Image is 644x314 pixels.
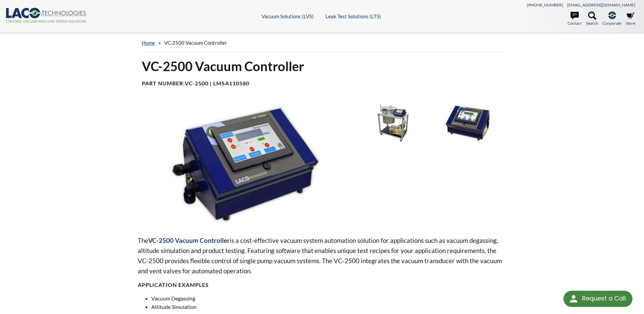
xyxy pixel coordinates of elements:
[142,40,155,46] a: home
[142,33,503,53] div: »
[148,236,230,244] strong: VC-2500 Vacuum Controller
[527,2,563,7] a: [PHONE_NUMBER]
[138,235,507,276] p: The is a cost-effective vacuum system automation solution for applications such as vacuum degassi...
[185,80,249,86] b: VC-2500 | LMSA110580
[164,40,227,46] span: VC-2500 Vacuum Controller
[142,80,503,87] h4: Part Number:
[262,13,314,19] a: Vacuum Solutions (LVS)
[603,20,621,26] span: Corporate
[586,12,598,26] a: Search
[567,2,635,7] a: [EMAIL_ADDRESS][DOMAIN_NAME]
[563,291,632,307] div: Request a Call
[138,103,354,225] img: VC-2500 Vacuum Controller image
[568,293,579,304] img: round button
[138,281,507,289] h4: APPLICATION EXAMPLES
[582,291,626,306] div: Request a Call
[568,12,582,26] a: Contact
[151,302,507,311] li: Altitude Simulation
[326,13,381,19] a: Leak Test Solutions (LTS)
[142,58,503,75] h1: VC-2500 Vacuum Controller
[151,294,507,303] li: Vacuum Degassing
[432,103,503,143] img: VC-2500 Vacuum Controller, right angled view
[626,12,635,26] a: Store
[359,103,429,143] img: VC-2500 Vacuum Controller On Cart System image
